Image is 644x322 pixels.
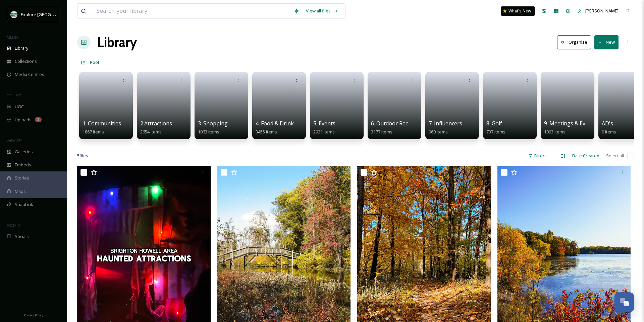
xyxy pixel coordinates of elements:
a: 5. Events2921 items [313,120,335,135]
a: What's New [501,6,535,16]
span: Media Centres [15,71,44,78]
span: 3177 items [371,129,392,135]
a: View all files [303,4,342,17]
span: 6. Outdoor Rec [371,120,408,127]
span: Uploads [15,117,32,123]
span: 5. Events [313,120,335,127]
span: SnapLink [15,201,33,208]
span: UGC [15,104,24,110]
span: 3455 items [256,129,277,135]
span: Stories [15,175,29,181]
span: 9. Meetings & Events [544,120,596,127]
span: 4. Food & Drink [256,120,294,127]
a: AD's0 items [602,120,616,135]
img: 67e7af72-b6c8-455a-acf8-98e6fe1b68aa.avif [11,11,17,18]
span: 7. Influencers [429,120,462,127]
span: 960 items [429,129,448,135]
a: 9. Meetings & Events1093 items [544,120,596,135]
span: Root [90,59,100,65]
span: Embeds [15,162,31,168]
span: Maps [15,188,26,195]
span: Explore [GEOGRAPHIC_DATA][PERSON_NAME] [21,11,113,17]
a: 8. Golf737 items [486,120,505,135]
a: Library [97,32,137,52]
span: SOCIALS [7,223,20,228]
span: 1093 items [544,129,566,135]
div: Date Created [569,149,603,162]
a: 6. Outdoor Rec3177 items [371,120,408,135]
span: 1063 items [198,129,219,135]
span: Privacy Policy [24,313,43,317]
a: Privacy Policy [24,311,43,319]
button: Open Chat [614,292,634,312]
span: 2921 items [313,129,335,135]
div: Filters [525,149,550,162]
a: 3. Shopping1063 items [198,120,228,135]
span: 5 file s [77,153,88,159]
span: WIDGETS [7,138,22,143]
input: Search your library [93,4,290,18]
span: Library [15,45,28,51]
a: 1. Communities1867 items [83,120,121,135]
span: Select all [606,153,624,159]
span: 3. Shopping [198,120,228,127]
span: 0 items [602,129,616,135]
span: AD's [602,120,613,127]
span: Socials [15,233,29,240]
a: 7. Influencers960 items [429,120,462,135]
span: 8. Golf [486,120,502,127]
span: MEDIA [7,35,18,40]
span: Galleries [15,149,33,155]
button: New [594,35,619,49]
a: Root [90,58,100,66]
div: 2 [35,117,42,122]
span: 737 items [486,129,505,135]
span: [PERSON_NAME] [585,8,619,14]
a: [PERSON_NAME] [574,4,622,17]
a: 2.Attractions2654 items [140,120,172,135]
span: 1. Communities [83,120,121,127]
a: 4. Food & Drink3455 items [256,120,294,135]
span: COLLECT [7,93,21,98]
button: Organise [557,35,591,49]
span: 2.Attractions [140,120,172,127]
span: 2654 items [140,129,162,135]
span: Collections [15,58,37,65]
span: 1867 items [83,129,104,135]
